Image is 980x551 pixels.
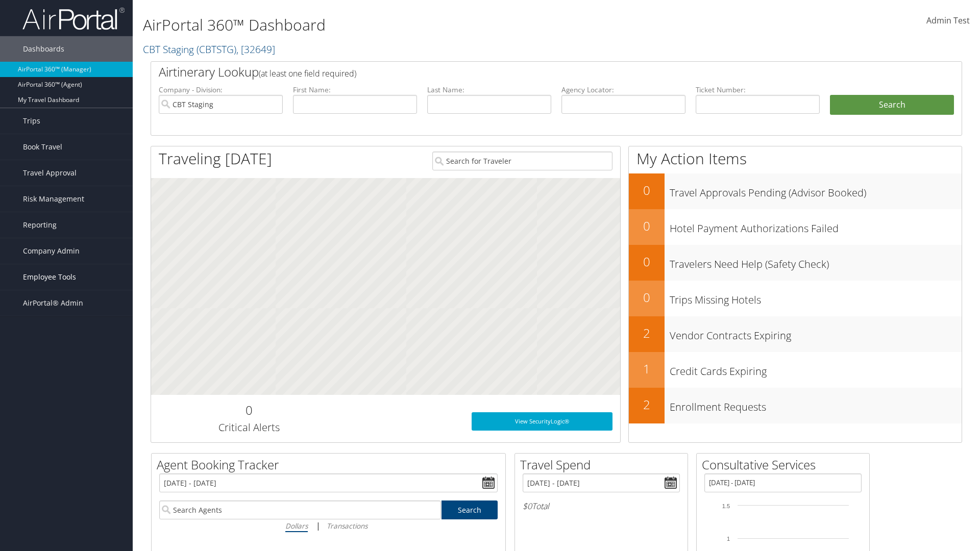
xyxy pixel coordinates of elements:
[143,14,694,36] h1: AirPortal 360™ Dashboard
[23,238,80,264] span: Company Admin
[696,85,820,95] label: Ticket Number:
[327,521,367,531] i: Transactions
[629,352,962,388] a: 1Credit Cards Expiring
[23,36,64,62] span: Dashboards
[23,160,77,186] span: Travel Approval
[472,412,612,431] a: View SecurityLogic®
[629,316,962,352] a: 2Vendor Contracts Expiring
[157,456,505,473] h2: Agent Booking Tracker
[670,181,962,200] h3: Travel Approvals Pending (Advisor Booked)
[23,134,62,160] span: Book Travel
[259,68,356,79] span: (at least one field required)
[520,456,688,473] h2: Travel Spend
[22,7,125,31] img: airportal-logo.png
[236,42,275,56] span: , [ 32649 ]
[23,212,57,238] span: Reporting
[629,388,962,423] a: 2Enrollment Requests
[442,500,498,519] a: Search
[159,402,339,419] h2: 0
[926,5,970,37] a: Admin Test
[143,42,275,56] a: CBT Staging
[670,216,962,236] h3: Hotel Payment Authorizations Failed
[629,324,665,342] h2: 2
[727,536,730,542] tspan: 1
[670,395,962,414] h3: Enrollment Requests
[293,85,417,95] label: First Name:
[23,108,40,134] span: Trips
[670,252,962,271] h3: Travelers Need Help (Safety Check)
[670,288,962,307] h3: Trips Missing Hotels
[427,85,551,95] label: Last Name:
[702,456,869,473] h2: Consultative Services
[523,500,680,512] h6: Total
[629,209,962,245] a: 0Hotel Payment Authorizations Failed
[629,253,665,270] h2: 0
[561,85,685,95] label: Agency Locator:
[722,503,730,509] tspan: 1.5
[926,15,970,26] span: Admin Test
[159,85,283,95] label: Company - Division:
[23,290,83,316] span: AirPortal® Admin
[629,360,665,378] h2: 1
[197,42,236,56] span: ( CBTSTG )
[629,281,962,316] a: 0Trips Missing Hotels
[23,264,76,290] span: Employee Tools
[629,245,962,281] a: 0Travelers Need Help (Safety Check)
[523,500,532,512] span: $0
[159,63,887,81] h2: Airtinerary Lookup
[629,182,665,199] h2: 0
[830,95,954,115] button: Search
[629,173,962,209] a: 0Travel Approvals Pending (Advisor Booked)
[670,359,962,379] h3: Credit Cards Expiring
[159,500,441,519] input: Search Agents
[159,519,498,532] div: |
[23,186,84,212] span: Risk Management
[159,420,339,435] h3: Critical Alerts
[629,289,665,306] h2: 0
[432,152,612,170] input: Search for Traveler
[629,396,665,413] h2: 2
[629,217,665,235] h2: 0
[159,148,272,169] h1: Traveling [DATE]
[629,148,962,169] h1: My Action Items
[285,521,308,531] i: Dollars
[670,323,962,343] h3: Vendor Contracts Expiring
